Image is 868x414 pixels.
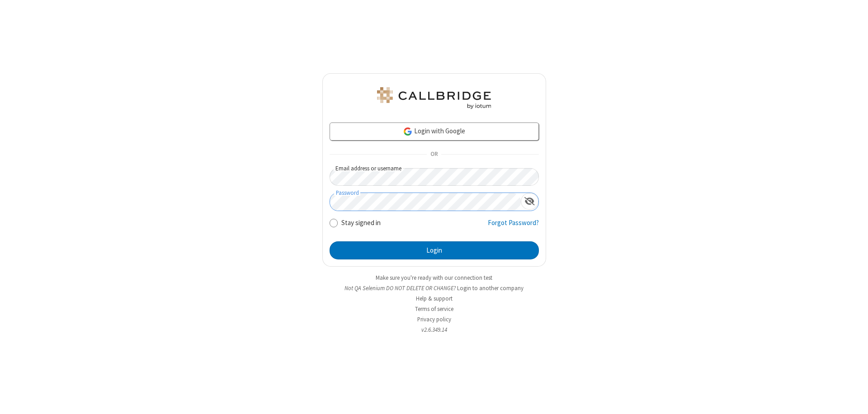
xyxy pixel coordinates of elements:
button: Login to another company [457,284,524,292]
a: Make sure you're ready with our connection test [376,274,492,282]
a: Help & support [416,295,453,302]
a: Forgot Password? [488,218,539,235]
img: QA Selenium DO NOT DELETE OR CHANGE [375,87,493,109]
img: google-icon.png [403,127,413,136]
li: Not QA Selenium DO NOT DELETE OR CHANGE? [322,284,546,292]
li: v2.6.349.14 [322,325,546,334]
label: Stay signed in [341,218,381,228]
a: Login with Google [330,122,539,141]
input: Password [330,193,521,211]
a: Privacy policy [417,315,451,323]
div: Show password [521,193,538,210]
span: OR [427,148,441,161]
button: Login [330,241,539,259]
input: Email address or username [330,168,539,186]
a: Terms of service [415,305,453,313]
